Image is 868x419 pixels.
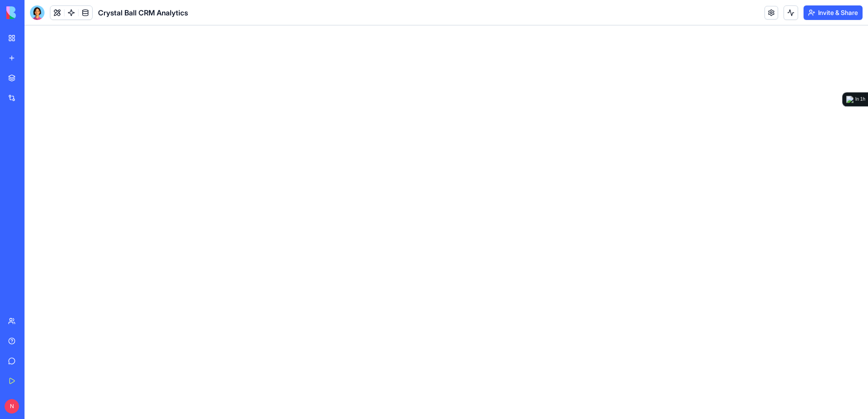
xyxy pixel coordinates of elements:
div: In 1h [855,96,865,103]
img: logo [846,96,853,103]
span: N [5,399,19,414]
span: Crystal Ball CRM Analytics [98,7,188,18]
button: Invite & Share [804,5,863,20]
img: logo [6,6,63,19]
